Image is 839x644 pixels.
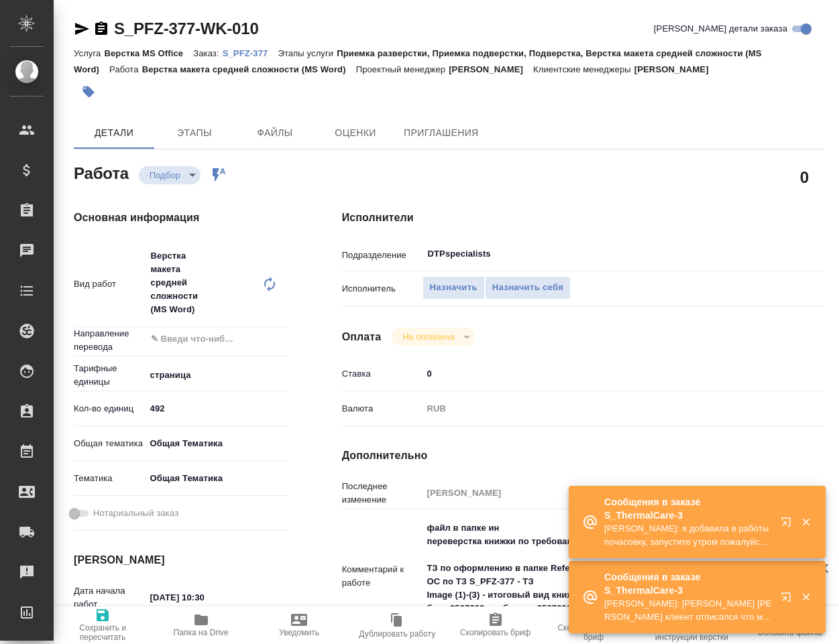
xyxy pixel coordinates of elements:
[74,402,146,415] p: Кол-во единиц
[150,331,239,347] input: ✎ Введи что-нибудь
[342,249,423,262] p: Подразделение
[485,276,571,300] button: Назначить себя
[104,48,193,58] p: Верстка MS Office
[492,280,563,296] span: Назначить себя
[342,282,423,296] p: Исполнитель
[430,280,478,296] span: Назначить
[74,277,146,291] p: Вид работ
[93,507,178,520] span: Нотариальный заказ
[74,327,146,354] p: Направление перевода
[146,588,263,607] input: ✎ Введи что-нибудь
[449,64,533,74] p: [PERSON_NAME]
[74,584,146,611] p: Дата начала работ
[146,170,184,181] button: Подбор
[279,628,319,637] span: Уведомить
[773,584,805,616] button: Открыть в новой вкладке
[356,64,449,74] p: Проектный менеджер
[162,125,227,141] span: Этапы
[142,64,356,74] p: Верстка макета средней сложности (MS Word)
[423,364,784,383] input: ✎ Введи что-нибудь
[359,629,435,639] span: Дублировать работу
[146,399,288,418] input: ✎ Введи что-нибудь
[342,448,824,464] h4: Дополнительно
[423,517,784,633] textarea: файл в папке ин переверстка книжки по требованиям и шаблонам клиента в А5 ТЗ по оформлению в папк...
[74,210,288,226] h4: Основная информация
[152,606,249,644] button: Папка на Drive
[604,522,772,549] p: [PERSON_NAME]: я добавила в работы почасовку, запустите утром пожалуйста, а потом я [PERSON_NAME]...
[604,597,772,624] p: [PERSON_NAME]: [PERSON_NAME] [PERSON_NAME] клиент отписался что мы можем починить, я за это с них...
[792,591,820,603] button: Закрыть
[342,563,423,590] p: Комментарий к работе
[146,364,288,387] div: страница
[114,19,259,38] a: S_PFZ-377-WK-010
[423,276,485,300] button: Назначить
[243,125,307,141] span: Файлы
[634,64,719,74] p: [PERSON_NAME]
[342,480,423,507] p: Последнее изменение
[533,64,634,74] p: Клиентские менеджеры
[553,623,634,642] span: Скопировать мини-бриф
[250,606,348,644] button: Уведомить
[74,160,129,184] h2: Работа
[54,606,152,644] button: Сохранить и пересчитать
[777,253,779,255] button: Open
[423,483,784,503] input: Пустое поле
[174,628,229,637] span: Папка на Drive
[74,472,146,485] p: Тематика
[74,48,762,74] p: Приемка разверстки, Приемка подверстки, Подверстка, Верстка макета средней сложности (MS Word)
[792,516,820,528] button: Закрыть
[62,623,144,642] span: Сохранить и пересчитать
[74,21,90,37] button: Скопировать ссылку для ЯМессенджера
[109,64,142,74] p: Работа
[545,606,642,644] button: Скопировать мини-бриф
[800,166,809,188] h2: 0
[392,328,474,346] div: Подбор
[323,125,388,141] span: Оценки
[278,48,337,58] p: Этапы услуги
[74,48,104,58] p: Услуга
[139,166,201,184] div: Подбор
[604,570,772,597] p: Сообщения в заказе S_ThermalCare-3
[348,606,446,644] button: Дублировать работу
[93,21,109,37] button: Скопировать ссылку
[654,22,787,36] span: [PERSON_NAME] детали заказа
[223,48,278,58] p: S_PFZ-377
[74,362,146,389] p: Тарифные единицы
[74,552,288,568] h4: [PERSON_NAME]
[342,402,423,415] p: Валюта
[404,125,479,141] span: Приглашения
[82,125,146,141] span: Детали
[604,495,772,522] p: Сообщения в заказе S_ThermalCare-3
[223,47,278,58] a: S_PFZ-377
[342,329,382,345] h4: Оплата
[398,331,458,342] button: Не оплачена
[281,338,284,340] button: Open
[74,437,146,450] p: Общая тематика
[342,210,824,226] h4: Исполнители
[74,77,103,107] button: Добавить тэг
[193,48,222,58] p: Заказ:
[447,606,545,644] button: Скопировать бриф
[773,509,805,541] button: Открыть в новой вкладке
[342,367,423,381] p: Ставка
[146,467,288,490] div: Общая Тематика
[423,397,784,420] div: RUB
[146,432,288,455] div: Общая Тематика
[460,628,530,637] span: Скопировать бриф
